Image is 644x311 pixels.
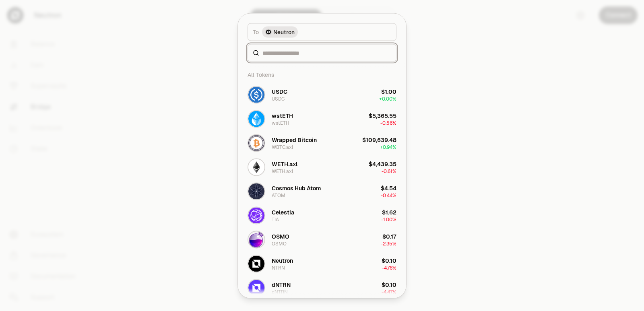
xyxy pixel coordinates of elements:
img: dNTRN Logo [248,280,264,296]
div: Neutron [272,256,293,264]
div: wstETH [272,119,289,126]
div: WBTC.axl [272,144,293,150]
img: wstETH Logo [248,111,264,127]
div: All Tokens [243,66,401,82]
span: -0.56% [380,119,396,126]
div: $4,439.35 [369,160,396,168]
div: $1.62 [382,208,396,216]
div: dNTRN [272,288,288,295]
div: $109,639.48 [362,136,396,144]
div: $4.54 [381,184,396,192]
div: $0.10 [382,256,396,264]
span: + 0.00% [379,95,396,102]
div: ATOM [272,192,285,198]
div: Wrapped Bitcoin [272,136,317,144]
div: OSMO [272,240,287,247]
img: TIA Logo [248,207,264,223]
span: -4.76% [382,264,396,271]
div: USDC [272,95,285,102]
button: TIA LogoCelestiaTIA$1.62-1.00% [243,203,401,227]
button: wstETH LogowstETHwstETH$5,365.55-0.56% [243,107,401,131]
img: ATOM Logo [248,183,264,199]
button: WBTC.axl LogoWrapped BitcoinWBTC.axl$109,639.48+0.94% [243,131,401,155]
div: dNTRN [272,280,291,288]
button: dNTRN LogodNTRNdNTRN$0.10-4.47% [243,276,401,300]
span: -2.35% [381,240,396,247]
div: $0.17 [382,232,396,240]
div: USDC [272,87,287,95]
button: OSMO LogoOSMOOSMO$0.17-2.35% [243,227,401,251]
img: OSMO Logo [248,231,264,247]
span: -4.47% [382,288,396,295]
div: $1.00 [381,87,396,95]
img: NTRN Logo [248,255,264,272]
div: $5,365.55 [369,111,396,119]
button: ATOM LogoCosmos Hub AtomATOM$4.54-0.44% [243,179,401,203]
div: wstETH [272,111,293,119]
img: Neutron Logo [266,29,271,34]
span: Neutron [273,28,295,36]
button: ToNeutron LogoNeutron [248,23,396,41]
div: $0.10 [382,280,396,288]
img: WBTC.axl Logo [248,135,264,151]
span: -0.44% [381,192,396,198]
button: NTRN LogoNeutronNTRN$0.10-4.76% [243,251,401,276]
div: Celestia [272,208,294,216]
button: WETH.axl LogoWETH.axlWETH.axl$4,439.35-0.61% [243,155,401,179]
span: To [253,28,259,36]
div: TIA [272,216,279,222]
img: WETH.axl Logo [248,159,264,175]
div: WETH.axl [272,168,293,174]
div: WETH.axl [272,160,297,168]
div: NTRN [272,264,285,271]
div: Cosmos Hub Atom [272,184,321,192]
img: USDC Logo [248,87,264,103]
span: -0.61% [382,168,396,174]
span: -1.00% [381,216,396,222]
button: USDC LogoUSDCUSDC$1.00+0.00% [243,82,401,107]
div: OSMO [272,232,289,240]
span: + 0.94% [380,144,396,150]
